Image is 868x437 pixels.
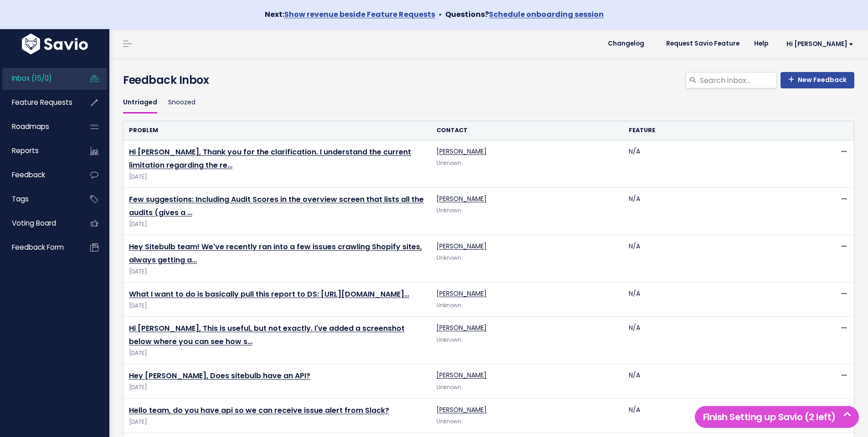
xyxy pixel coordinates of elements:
span: Feedback form [12,242,64,252]
a: Hi [PERSON_NAME], This is useful, but not exactly. I've added a screenshot below where you can se... [129,323,405,347]
a: [PERSON_NAME] [437,194,487,203]
a: [PERSON_NAME] [437,405,487,414]
span: [DATE] [129,301,426,311]
a: [PERSON_NAME] [437,289,487,298]
td: N/A [623,188,816,235]
a: Few suggestions: Including Audit Scores in the overview screen that lists all the audits (gives a … [129,194,424,218]
a: [PERSON_NAME] [437,370,487,380]
span: Tags [12,194,29,204]
ul: Filter feature requests [123,92,854,113]
span: Changelog [608,41,644,47]
span: [DATE] [129,349,426,358]
input: Search inbox... [699,72,777,88]
td: N/A [623,398,816,432]
h5: Finish Setting up Savio (2 left) [699,410,855,424]
a: New Feedback [781,72,854,88]
td: N/A [623,283,816,317]
a: What I want to do is basically pull this report to DS: [URL][DOMAIN_NAME]… [129,289,409,299]
span: [DATE] [129,383,426,392]
th: Contact [431,121,623,140]
span: [DATE] [129,172,426,182]
td: N/A [623,364,816,398]
td: N/A [623,140,816,188]
span: Feedback [12,170,45,180]
span: Unknown [437,207,462,214]
span: Unknown [437,302,462,309]
span: Feature Requests [12,98,72,107]
a: Hello team, do you have api so we can receive issue alert from Slack? [129,405,389,416]
th: Feature [623,121,816,140]
a: Help [747,37,776,51]
a: Feature Requests [2,92,76,113]
strong: Next: [265,9,435,20]
span: Hi [PERSON_NAME] [786,41,853,47]
th: Problem [123,121,431,140]
a: Hi [PERSON_NAME] [776,37,861,51]
a: Feedback form [2,237,76,258]
td: N/A [623,235,816,283]
strong: Questions? [445,9,604,20]
a: Feedback [2,165,76,185]
a: Hi [PERSON_NAME], Thank you for the clarification. I understand the current limitation regarding ... [129,147,411,170]
a: Show revenue beside Feature Requests [284,9,435,20]
span: [DATE] [129,220,426,229]
span: Unknown [437,159,462,167]
span: Voting Board [12,218,56,228]
a: [PERSON_NAME] [437,242,487,251]
span: [DATE] [129,417,426,427]
a: Tags [2,189,76,210]
a: Schedule onboarding session [489,9,604,20]
a: Voting Board [2,213,76,234]
a: [PERSON_NAME] [437,323,487,332]
h4: Feedback Inbox [123,72,854,88]
img: logo-white.9d6f32f41409.svg [20,34,90,54]
a: Hey Sitebulb team! We've recently ran into a few issues crawling Shopify sites, always getting a… [129,242,422,265]
span: Unknown [437,418,462,425]
span: Unknown [437,384,462,391]
td: N/A [623,317,816,364]
a: Roadmaps [2,116,76,137]
a: [PERSON_NAME] [437,147,487,156]
span: Reports [12,146,39,155]
a: Reports [2,140,76,161]
a: Request Savio Feature [659,37,747,51]
a: Inbox (15/0) [2,68,76,89]
a: Untriaged [123,92,157,113]
span: Unknown [437,336,462,344]
span: Unknown [437,254,462,262]
span: Roadmaps [12,122,49,131]
span: [DATE] [129,267,426,277]
a: Snoozed [168,92,195,113]
a: Hey [PERSON_NAME], Does sitebulb have an API? [129,370,310,381]
span: Inbox (15/0) [12,73,52,83]
span: • [439,9,442,20]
